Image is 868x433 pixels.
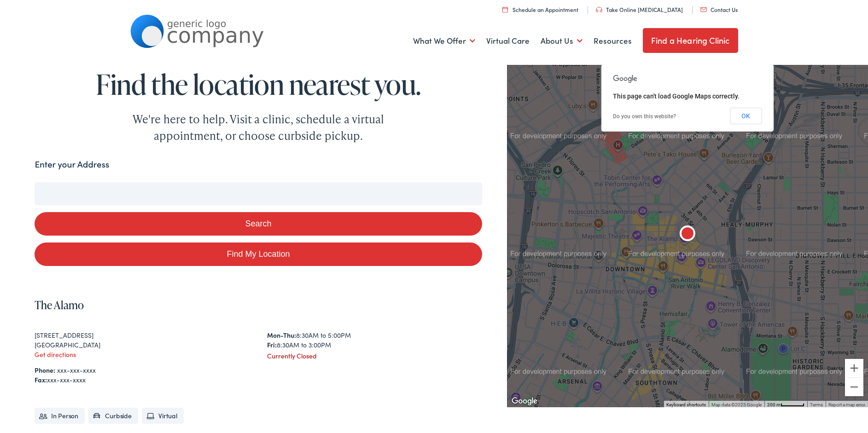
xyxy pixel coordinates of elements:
button: Keyboard shortcuts [666,402,706,408]
a: About Us [541,24,583,58]
span: 200 m [767,402,781,407]
div: 8:30AM to 5:00PM 8:30AM to 3:00PM [267,330,482,350]
div: [STREET_ADDRESS] [35,330,249,340]
div: [GEOGRAPHIC_DATA] [35,340,249,350]
strong: Fri: [267,340,277,349]
img: utility icon [502,6,508,12]
a: Find a Hearing Clinic [643,28,738,53]
button: Map Scale: 200 m per 48 pixels [764,401,807,407]
button: Zoom in [845,359,863,377]
input: Enter your address or zip code [35,182,482,205]
a: Report a map error [828,402,865,407]
a: The Alamo [35,297,84,312]
a: Open this area in Google Maps (opens a new window) [509,395,540,407]
strong: Phone: [35,365,55,375]
a: Schedule an Appointment [502,6,578,13]
a: Get directions [35,350,76,359]
div: The Alamo [676,224,699,246]
li: Curbside [88,408,138,424]
div: xxx-xxx-xxxx [35,375,482,385]
div: Currently Closed [267,351,482,361]
a: Do you own this website? [613,113,676,120]
li: In Person [35,408,85,424]
a: Find My Location [35,242,482,266]
li: Virtual [142,408,184,424]
strong: Mon-Thu: [267,330,296,340]
img: utility icon [596,7,602,12]
a: xxx-xxx-xxxx [57,365,96,375]
a: Contact Us [700,6,738,13]
img: Google [509,395,540,407]
h1: Find the location nearest you. [35,69,482,99]
div: We're here to help. Visit a clinic, schedule a virtual appointment, or choose curbside pickup. [111,111,406,144]
a: Resources [594,24,632,58]
strong: Fax: [35,375,47,384]
span: Map data ©2025 Google [711,402,762,407]
a: What We Offer [413,24,475,58]
button: Zoom out [845,378,863,396]
span: This page can't load Google Maps correctly. [613,92,740,100]
a: Take Online [MEDICAL_DATA] [596,6,683,13]
img: utility icon [700,7,707,12]
a: Virtual Care [486,24,530,58]
button: OK [730,108,762,124]
a: Terms (opens in new tab) [810,402,823,407]
button: Search [35,212,482,236]
label: Enter your Address [35,158,109,171]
